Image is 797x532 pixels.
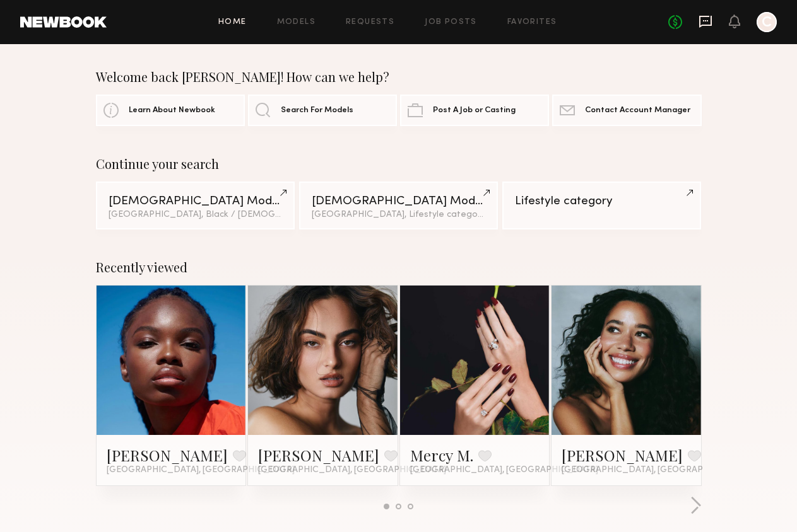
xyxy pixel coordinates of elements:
a: [PERSON_NAME] [258,445,379,465]
div: Welcome back [PERSON_NAME]! How can we help? [96,69,702,84]
a: Search For Models [248,95,397,126]
span: & 1 other filter [485,211,540,219]
div: Lifestyle category [515,195,689,207]
a: Requests [346,18,394,26]
span: [GEOGRAPHIC_DATA], [GEOGRAPHIC_DATA] [107,465,295,475]
a: Contact Account Manager [552,95,701,126]
a: Post A Job or Casting [400,95,549,126]
a: [PERSON_NAME] [562,445,683,465]
a: [PERSON_NAME] [107,445,228,465]
a: Models [277,18,316,26]
div: Continue your search [96,156,702,171]
span: Contact Account Manager [585,107,690,115]
span: [GEOGRAPHIC_DATA], [GEOGRAPHIC_DATA] [410,465,598,475]
div: [DEMOGRAPHIC_DATA] Models [109,195,283,207]
a: Job Posts [425,18,477,26]
a: Lifestyle category [502,182,702,229]
a: [DEMOGRAPHIC_DATA] Models[GEOGRAPHIC_DATA], Black / [DEMOGRAPHIC_DATA] [96,182,295,229]
div: Recently viewed [96,260,702,275]
a: Mercy M. [410,445,473,465]
div: [GEOGRAPHIC_DATA], Lifestyle category [312,211,486,219]
span: Search For Models [281,107,353,115]
a: [DEMOGRAPHIC_DATA] Models[GEOGRAPHIC_DATA], Lifestyle category&1other filter [299,182,499,229]
div: [DEMOGRAPHIC_DATA] Models [312,195,486,207]
span: [GEOGRAPHIC_DATA], [GEOGRAPHIC_DATA] [562,465,750,475]
span: Post A Job or Casting [433,107,516,115]
a: Home [218,18,247,26]
a: Favorites [507,18,557,26]
a: C [757,12,777,32]
span: [GEOGRAPHIC_DATA], [GEOGRAPHIC_DATA] [258,465,446,475]
a: Learn About Newbook [96,95,245,126]
div: [GEOGRAPHIC_DATA], Black / [DEMOGRAPHIC_DATA] [109,211,283,219]
span: Learn About Newbook [129,107,215,115]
